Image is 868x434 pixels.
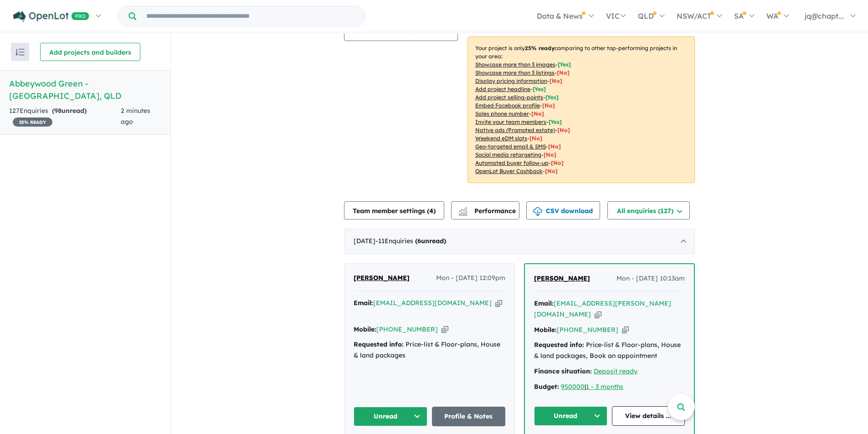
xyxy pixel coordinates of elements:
a: 1 - 3 months [586,383,623,391]
a: [PERSON_NAME] [354,273,410,284]
div: Price-list & Floor-plans, House & land packages [354,339,505,361]
img: Openlot PRO Logo White [13,11,89,22]
span: [PERSON_NAME] [534,274,590,282]
span: [ Yes ] [533,86,546,92]
img: download icon [533,207,542,216]
u: Showcase more than 3 listings [475,69,555,76]
button: CSV download [526,201,600,220]
a: [PHONE_NUMBER] [557,326,618,334]
u: Invite your team members [475,118,546,125]
img: line-chart.svg [459,207,467,212]
a: [PHONE_NUMBER] [376,325,438,333]
a: [EMAIL_ADDRESS][DOMAIN_NAME] [373,299,492,307]
span: [No] [557,127,570,133]
span: 2 minutes ago [121,107,150,126]
u: Weekend eDM slots [475,135,527,142]
button: Unread [354,407,427,426]
p: Your project is only comparing to other top-performing projects in your area: - - - - - - - - - -... [467,36,695,183]
b: 25 % ready [525,45,555,51]
div: 127 Enquir ies [9,106,121,128]
span: [ Yes ] [549,118,562,125]
span: Performance [460,207,516,215]
strong: Requested info: [534,341,584,349]
strong: Budget: [534,383,559,391]
u: Display pricing information [475,77,547,84]
a: Profile & Notes [432,407,506,426]
strong: Mobile: [534,326,557,334]
a: Deposit ready [594,367,637,375]
u: Sales phone number [475,110,529,117]
strong: Finance situation: [534,367,592,375]
span: [No] [529,135,542,142]
span: [ Yes ] [558,61,571,68]
u: Geo-targeted email & SMS [475,143,546,150]
h5: Abbeywood Green - [GEOGRAPHIC_DATA] , QLD [9,77,161,102]
span: [PERSON_NAME] [354,274,410,282]
div: Price-list & Floor-plans, House & land packages, Book an appointment [534,340,685,362]
button: Copy [442,325,448,334]
span: Mon - [DATE] 10:13am [616,273,685,284]
strong: ( unread) [415,237,446,245]
button: Copy [495,298,502,308]
a: [EMAIL_ADDRESS][PERSON_NAME][DOMAIN_NAME] [534,299,671,318]
span: 25 % READY [13,117,52,127]
span: [ No ] [550,77,562,84]
span: Mon - [DATE] 12:09pm [436,273,505,284]
a: 950000 [561,383,585,391]
strong: ( unread) [52,107,87,115]
span: 98 [54,107,62,115]
span: [No] [545,168,558,174]
a: [PERSON_NAME] [534,273,590,284]
strong: Email: [534,299,554,307]
span: 6 [417,237,421,245]
span: [ No ] [542,102,555,109]
button: Add projects and builders [40,43,140,61]
u: Embed Facebook profile [475,102,540,109]
u: Add project selling-points [475,94,543,101]
u: Add project headline [475,86,530,92]
div: | [534,382,685,393]
span: [No] [544,151,556,158]
span: jq@chapt... [805,11,844,20]
img: bar-chart.svg [458,210,467,216]
u: Native ads (Promoted estate) [475,127,555,133]
u: Showcase more than 3 images [475,61,555,68]
button: Team member settings (4) [344,201,444,220]
u: Automated buyer follow-up [475,159,549,166]
strong: Requested info: [354,340,404,348]
img: sort.svg [15,49,25,56]
strong: Mobile: [354,325,376,333]
u: Social media retargeting [475,151,541,158]
span: [ Yes ] [545,94,559,101]
a: View details ... [612,406,685,426]
button: Copy [622,325,629,335]
span: [No] [548,143,561,150]
span: [ No ] [531,110,544,117]
input: Try estate name, suburb, builder or developer [138,6,363,26]
button: Copy [595,310,601,319]
button: All enquiries (127) [607,201,690,220]
span: [ No ] [557,69,570,76]
u: OpenLot Buyer Cashback [475,168,543,174]
strong: Email: [354,299,373,307]
button: Unread [534,406,607,426]
div: [DATE] [344,229,695,254]
button: Performance [451,201,519,220]
span: - 11 Enquir ies [375,237,446,245]
span: [No] [551,159,564,166]
span: 4 [429,207,433,215]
